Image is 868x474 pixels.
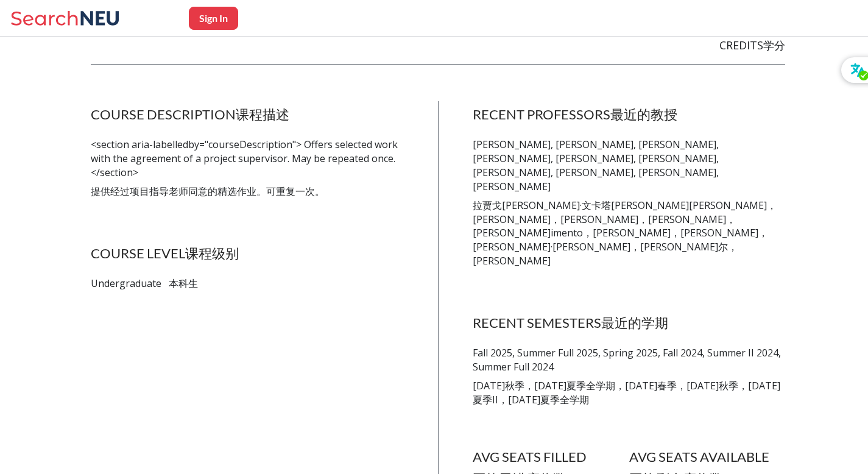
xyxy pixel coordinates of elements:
button: Sign In [189,7,238,30]
font: [DATE]秋季，[DATE]夏季全学期，[DATE]春季，[DATE]秋季，[DATE]夏季II，[DATE]夏季全学期 [473,379,780,406]
font: 本科生 [169,277,198,290]
p: <section aria-labelledby="courseDescription"> Offers selected work with the agreement of a projec... [91,138,403,203]
section: 提供经过项目指导老师同意的精选作业。可重复一次。 [91,185,325,199]
h4: RECENT PROFESSORS [473,101,785,128]
span: CREDITS [719,38,763,52]
h4: RECENT SEMESTERS [473,310,785,336]
h4: COURSE DESCRIPTION [91,101,403,128]
font: 最近的学期 [601,314,668,331]
p: Fall 2025, Summer Full 2025, Spring 2025, Fall 2024, Summer II 2024, Summer Full 2024 [473,346,785,411]
font: 最近的教授 [610,106,677,122]
span: 学分 [763,38,785,52]
h4: COURSE LEVEL [91,240,403,267]
p: [PERSON_NAME], [PERSON_NAME], [PERSON_NAME], [PERSON_NAME], [PERSON_NAME], [PERSON_NAME], [PERSON... [473,138,785,273]
font: 拉贾戈[PERSON_NAME]·文卡塔[PERSON_NAME][PERSON_NAME]，[PERSON_NAME]，[PERSON_NAME]，[PERSON_NAME]，[PERSON_... [473,199,777,267]
font: 课程级别 [185,245,239,261]
font: 课程描述 [236,106,289,122]
p: Undergraduate [91,277,403,291]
